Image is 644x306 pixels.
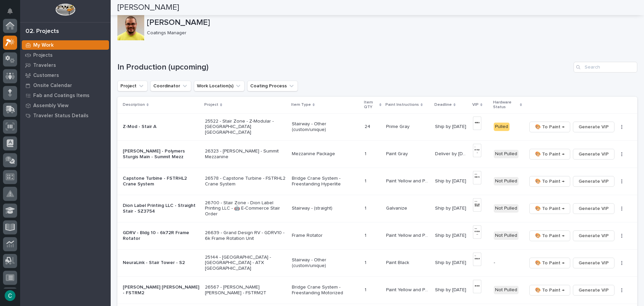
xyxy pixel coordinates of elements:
[20,90,111,100] a: Fab and Coatings Items
[20,100,111,111] a: Assembly View
[117,113,637,140] tr: Z-Mod - Stair A25522 - Stair Zone - Z-Modular - [GEOGRAPHIC_DATA] [GEOGRAPHIC_DATA]Stairway - Oth...
[25,28,59,35] div: 02. Projects
[150,81,191,91] button: Coordinator
[20,60,111,70] a: Travelers
[147,30,632,36] p: Coatings Manager
[365,204,368,211] p: 1
[365,231,368,238] p: 1
[434,101,452,108] p: Deadline
[494,123,509,131] div: Pulled
[573,258,614,268] button: Generate VIP
[20,111,111,121] a: Traveler Status Details
[494,204,519,213] div: Not Pulled
[579,286,609,294] span: Generate VIP
[529,258,570,268] button: 🎨 To Paint →
[493,99,518,111] p: Hardware Status
[574,62,637,73] input: Search
[123,101,145,108] p: Description
[494,260,521,266] p: -
[573,149,614,160] button: Generate VIP
[435,259,468,266] p: Ship by [DATE]
[579,150,609,158] span: Generate VIP
[117,62,571,72] h1: In Production (upcoming)
[386,177,431,184] p: Paint Yellow and Paint Gray
[117,195,637,222] tr: Dion Label Printing LLC - Straight Stair - SZ375426700 - Stair Zone - Dion Label Printing LLC - 🤖...
[20,80,111,90] a: Onsite Calendar
[365,259,368,266] p: 1
[117,276,637,304] tr: [PERSON_NAME] [PERSON_NAME] - FSTRM226567 - [PERSON_NAME] [PERSON_NAME] - FSTRM2TBridge Crane Sys...
[205,119,286,135] p: 25522 - Stair Zone - Z-Modular - [GEOGRAPHIC_DATA] [GEOGRAPHIC_DATA]
[535,259,565,267] span: 🎨 To Paint →
[194,81,245,91] button: Work Location(s)
[365,177,368,184] p: 1
[386,286,431,293] p: Paint Yellow and Paint Gray
[205,255,286,271] p: 25144 - [GEOGRAPHIC_DATA] - [GEOGRAPHIC_DATA] - ATX [GEOGRAPHIC_DATA]
[494,231,519,240] div: Not Pulled
[435,231,468,238] p: Ship by [DATE]
[385,101,419,108] p: Paint Instructions
[20,50,111,60] a: Projects
[365,150,368,157] p: 1
[117,3,179,12] h2: [PERSON_NAME]
[117,222,637,249] tr: GDRV - Bldg 10 - 6k72R Frame Rotator26639 - Grand Design RV - GDRV10 - 6k Frame Rotation UnitFram...
[33,52,53,58] p: Projects
[529,230,570,241] button: 🎨 To Paint →
[435,150,469,157] p: Deliver by 9/2/25
[535,150,565,158] span: 🎨 To Paint →
[364,99,378,111] p: Item QTY
[529,149,570,160] button: 🎨 To Paint →
[579,232,609,240] span: Generate VIP
[535,286,565,294] span: 🎨 To Paint →
[573,176,614,187] button: Generate VIP
[292,233,359,238] p: Frame Rotator
[386,231,431,238] p: Paint Yellow and Paint Black
[205,230,286,242] p: 26639 - Grand Design RV - GDRV10 - 6k Frame Rotation Unit
[55,3,75,16] img: Workspace Logo
[386,204,409,211] p: Galvanize
[386,150,409,157] p: Paint Gray
[117,140,637,168] tr: [PERSON_NAME] - Polymers Sturgis Main - Summit Mezz26323 - [PERSON_NAME] - Summit MezzanineMezzan...
[535,177,565,185] span: 🎨 To Paint →
[435,177,468,184] p: Ship by [DATE]
[573,230,614,241] button: Generate VIP
[33,93,90,99] p: Fab and Coatings Items
[8,8,17,19] div: Notifications
[435,204,468,211] p: Ship by [DATE]
[123,203,200,214] p: Dion Label Printing LLC - Straight Stair - SZ3754
[573,122,614,132] button: Generate VIP
[20,40,111,50] a: My Work
[529,176,570,187] button: 🎨 To Paint →
[123,176,200,187] p: Capstone Turbine - FSTRHL2 Crane System
[579,205,609,213] span: Generate VIP
[494,286,519,294] div: Not Pulled
[123,124,200,130] p: Z-Mod - Stair A
[573,285,614,296] button: Generate VIP
[472,101,479,108] p: VIP
[3,4,17,18] button: Notifications
[579,177,609,185] span: Generate VIP
[3,289,17,303] button: users-avatar
[205,200,286,217] p: 26700 - Stair Zone - Dion Label Printing LLC - 🤖 E-Commerce Stair Order
[204,101,218,108] p: Project
[123,260,200,266] p: NeuraLink - Stair Tower - S2
[117,81,148,91] button: Project
[386,259,411,266] p: Paint Black
[123,285,200,296] p: [PERSON_NAME] [PERSON_NAME] - FSTRM2
[292,151,359,157] p: Mezzanine Package
[529,285,570,296] button: 🎨 To Paint →
[33,113,89,119] p: Traveler Status Details
[435,123,468,130] p: Ship by [DATE]
[291,101,311,108] p: Item Type
[20,70,111,80] a: Customers
[117,168,637,195] tr: Capstone Turbine - FSTRHL2 Crane System26578 - Capstone Turbine - FSTRHL2 Crane SystemBridge Cran...
[535,205,565,213] span: 🎨 To Paint →
[292,176,359,187] p: Bridge Crane System - Freestanding Hyperlite
[494,150,519,158] div: Not Pulled
[494,177,519,185] div: Not Pulled
[123,230,200,242] p: GDRV - Bldg 10 - 6k72R Frame Rotator
[535,232,565,240] span: 🎨 To Paint →
[386,123,411,130] p: Prime Gray
[535,123,565,131] span: 🎨 To Paint →
[33,73,59,79] p: Customers
[33,83,72,89] p: Onsite Calendar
